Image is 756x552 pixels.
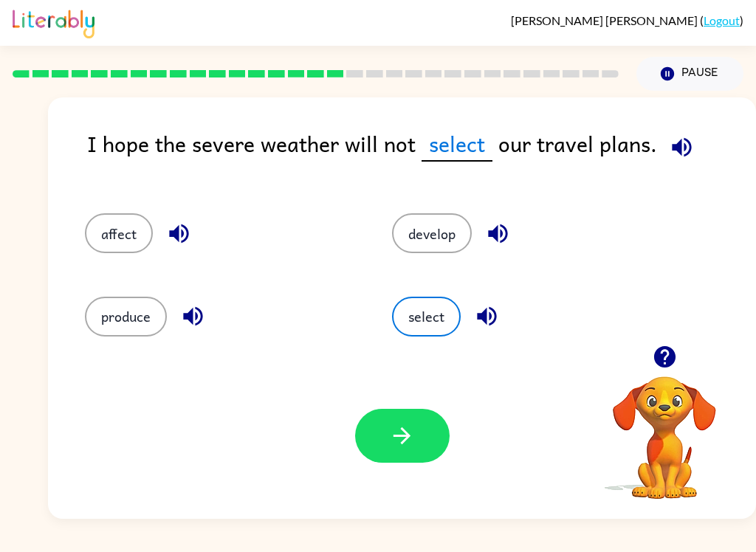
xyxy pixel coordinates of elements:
[392,297,461,337] button: select
[85,213,153,253] button: affect
[704,13,740,27] a: Logout
[511,13,700,27] span: [PERSON_NAME] [PERSON_NAME]
[422,127,492,162] span: select
[636,57,743,91] button: Pause
[13,6,94,38] img: Literably
[85,297,167,337] button: produce
[87,127,756,184] div: I hope the severe weather will not our travel plans.
[511,13,743,27] div: ( )
[392,213,472,253] button: develop
[591,353,738,501] video: Your browser must support playing .mp4 files to use Literably. Please try using another browser.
